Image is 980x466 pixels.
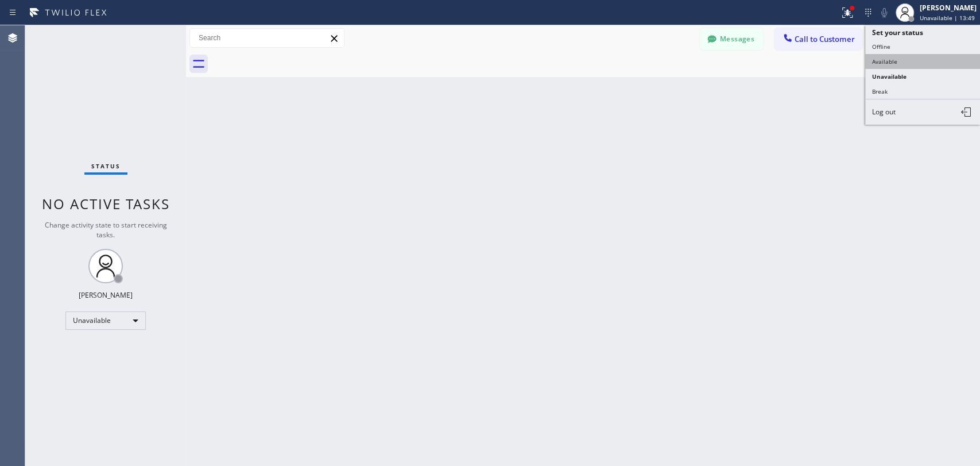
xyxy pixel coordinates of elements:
span: Call to Customer [795,34,855,44]
div: [PERSON_NAME] [920,3,977,13]
div: [PERSON_NAME] [79,290,133,300]
span: Status [91,162,121,170]
button: Call to Customer [774,28,862,50]
div: Unavailable [65,311,146,330]
span: No active tasks [42,194,170,213]
button: Mute [876,5,892,21]
span: Unavailable | 13:49 [920,14,975,22]
input: Search [190,29,344,47]
span: Change activity state to start receiving tasks. [45,220,167,240]
button: Messages [700,28,763,50]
